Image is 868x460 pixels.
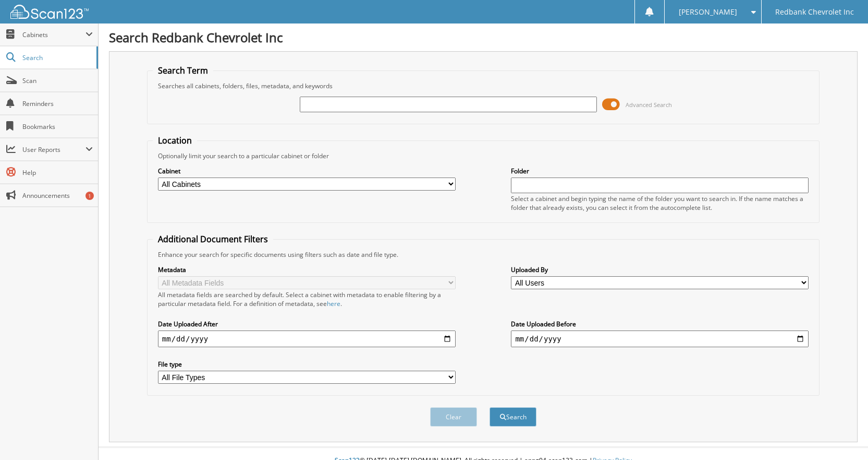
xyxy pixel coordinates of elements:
span: Cabinets [22,30,85,39]
button: Search [490,407,536,427]
span: Reminders [22,99,93,108]
span: Search [22,53,91,62]
div: Select a cabinet and begin typing the name of the folder you want to search in. If the name match... [511,194,809,212]
span: Help [22,168,93,177]
span: Announcements [22,191,93,200]
label: Cabinet [158,167,456,175]
label: File type [158,360,456,369]
label: Date Uploaded After [158,320,456,328]
input: end [511,331,809,347]
div: Optionally limit your search to a particular cabinet or folder [153,151,814,160]
span: Redbank Chevrolet Inc [775,9,854,15]
label: Metadata [158,265,456,274]
div: All metadata fields are searched by default. Select a cabinet with metadata to enable filtering b... [158,290,456,308]
label: Folder [511,167,809,175]
span: Scan [22,76,93,85]
input: start [158,331,456,347]
iframe: Chat Widget [816,410,868,460]
div: Searches all cabinets, folders, files, metadata, and keywords [153,81,814,90]
legend: Location [153,135,197,146]
h1: Search Redbank Chevrolet Inc [109,29,858,46]
img: scan123-logo-white.svg [10,5,89,19]
button: Clear [430,407,477,427]
a: here [327,299,340,308]
span: [PERSON_NAME] [679,9,737,15]
legend: Search Term [153,65,213,76]
span: Advanced Search [626,101,672,109]
div: 1 [85,192,94,200]
label: Uploaded By [511,265,809,274]
legend: Additional Document Filters [153,233,273,245]
span: Bookmarks [22,122,93,131]
div: Enhance your search for specific documents using filters such as date and file type. [153,250,814,259]
span: User Reports [22,145,85,154]
label: Date Uploaded Before [511,320,809,328]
